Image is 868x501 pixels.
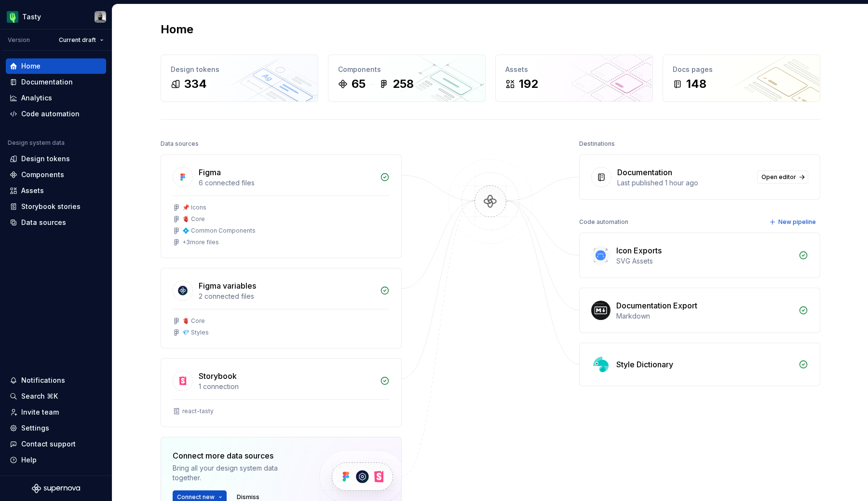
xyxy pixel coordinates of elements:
[182,215,205,223] div: 🫀 Core
[54,33,108,47] button: Current draft
[161,154,402,258] a: Figma6 connected files📌 Icons🫀 Core💠 Common Components+3more files
[161,358,402,427] a: Storybook1 connectionreact-tasty
[6,389,106,404] button: Search ⌘K
[616,359,673,370] div: Style Dictionary
[686,76,706,92] div: 148
[21,423,49,433] div: Settings
[6,106,106,122] a: Code automation
[757,170,808,184] a: Open editor
[663,55,820,102] a: Docs pages148
[199,167,221,178] div: Figma
[173,450,303,461] div: Connect more data sources
[161,22,193,37] h2: Home
[199,292,374,301] div: 2 connected files
[21,61,41,71] div: Home
[617,167,672,178] div: Documentation
[328,55,486,102] a: Components65258
[161,55,318,102] a: Design tokens334
[616,311,793,321] div: Markdown
[617,178,751,188] div: Last published 1 hour ago
[182,407,214,415] div: react-tasty
[59,36,96,44] span: Current draft
[616,245,662,256] div: Icon Exports
[173,463,303,483] div: Bring all your design system data together.
[21,218,66,227] div: Data sources
[161,268,402,348] a: Figma variables2 connected files🫀 Core💎 Styles
[182,238,219,246] div: + 3 more files
[199,178,374,188] div: 6 connected files
[199,370,237,382] div: Storybook
[6,373,106,388] button: Notifications
[95,11,106,23] img: Julien Riveron
[182,329,209,336] div: 💎 Styles
[6,151,106,167] a: Design tokens
[21,202,81,211] div: Storybook stories
[171,65,308,74] div: Design tokens
[6,90,106,106] a: Analytics
[177,493,215,501] span: Connect new
[21,407,59,417] div: Invite team
[393,76,414,92] div: 258
[21,455,37,465] div: Help
[352,76,366,92] div: 65
[6,199,106,214] a: Storybook stories
[505,65,643,74] div: Assets
[8,139,65,147] div: Design system data
[6,215,106,230] a: Data sources
[182,227,256,235] div: 💠 Common Components
[673,65,810,74] div: Docs pages
[182,317,205,325] div: 🫀 Core
[199,382,374,391] div: 1 connection
[6,404,106,420] a: Invite team
[21,93,52,103] div: Analytics
[766,215,820,229] button: New pipeline
[6,452,106,468] button: Help
[21,109,80,119] div: Code automation
[184,76,207,92] div: 334
[6,183,106,198] a: Assets
[199,280,256,292] div: Figma variables
[761,173,796,181] span: Open editor
[237,493,259,501] span: Dismiss
[21,170,64,180] div: Components
[6,436,106,452] button: Contact support
[22,12,41,22] div: Tasty
[579,137,615,151] div: Destinations
[495,55,653,102] a: Assets192
[2,6,110,27] button: TastyJulien Riveron
[8,36,30,44] div: Version
[21,186,44,195] div: Assets
[21,391,58,401] div: Search ⌘K
[338,65,475,74] div: Components
[616,300,697,311] div: Documentation Export
[579,215,628,229] div: Code automation
[6,420,106,436] a: Settings
[7,11,18,23] img: 5a785b6b-c473-494b-9ba3-bffaf73304c7.png
[6,58,106,74] a: Home
[21,77,73,87] div: Documentation
[21,154,70,164] div: Design tokens
[182,204,206,211] div: 📌 Icons
[21,376,65,385] div: Notifications
[32,484,80,493] svg: Supernova Logo
[161,137,199,151] div: Data sources
[21,439,76,449] div: Contact support
[778,218,816,226] span: New pipeline
[6,167,106,182] a: Components
[6,74,106,90] a: Documentation
[519,76,538,92] div: 192
[616,256,793,266] div: SVG Assets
